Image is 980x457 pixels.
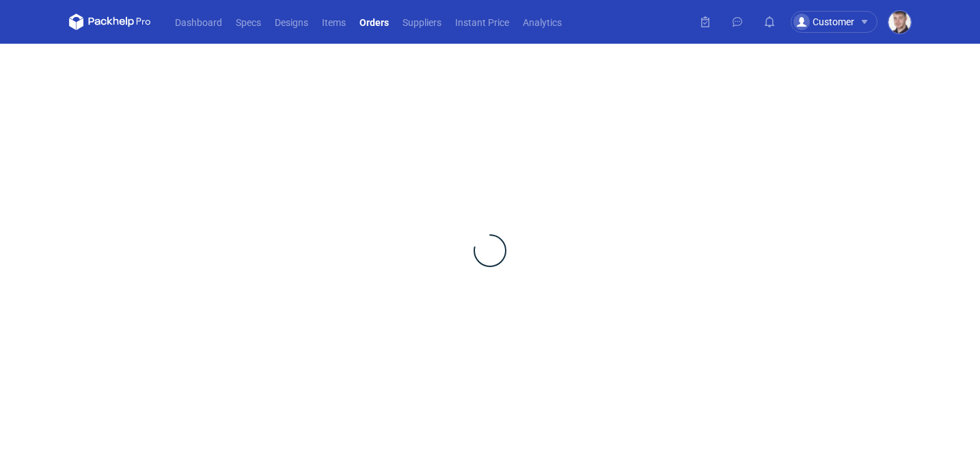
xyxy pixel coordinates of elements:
[315,14,353,30] a: Items
[791,11,888,33] button: Customer
[268,14,315,30] a: Designs
[888,11,911,33] img: Maciej Sikora
[396,14,448,30] a: Suppliers
[229,14,268,30] a: Specs
[448,14,516,30] a: Instant Price
[353,14,396,30] a: Orders
[793,14,854,30] div: Customer
[516,14,569,30] a: Analytics
[69,14,151,30] svg: Packhelp Pro
[168,14,229,30] a: Dashboard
